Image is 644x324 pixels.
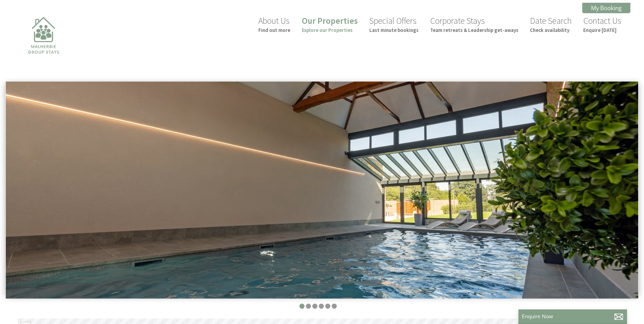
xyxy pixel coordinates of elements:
small: Team retreats & Leadership get-aways [430,27,518,33]
a: About UsFind out more [258,15,290,33]
a: Corporate StaysTeam retreats & Leadership get-aways [430,15,518,33]
a: Date SearchCheck availability [530,15,572,33]
a: Special OffersLast minute bookings [369,15,419,33]
small: Last minute bookings [369,27,419,33]
small: Enquire [DATE] [583,27,621,33]
a: Our PropertiesExplore our Properties [302,15,358,33]
small: Explore our Properties [302,27,358,33]
img: Malherbie Group Stays [10,13,77,80]
small: Check availability [530,27,572,33]
small: Find out more [258,27,290,33]
p: Enquire Now [522,313,624,320]
a: My Booking [582,3,630,13]
a: Contact UsEnquire [DATE] [583,15,621,33]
